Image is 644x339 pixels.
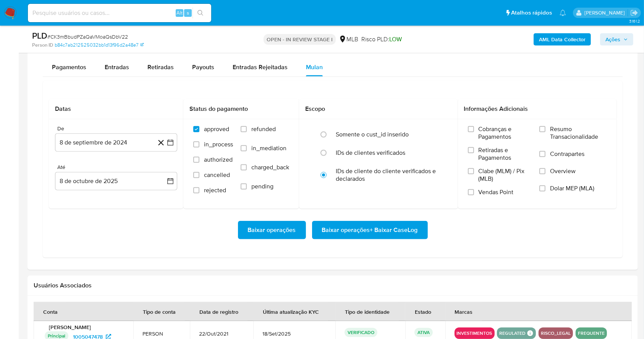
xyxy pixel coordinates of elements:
[361,35,402,44] span: Risco PLD:
[339,35,358,44] div: MLB
[539,33,586,45] b: AML Data Collector
[176,9,183,16] span: Alt
[600,33,633,45] button: Ações
[47,33,128,41] span: # CK3mBbudPZaQaVMoaQsDbV22
[34,282,632,289] h2: Usuários Associados
[605,33,620,45] span: Ações
[629,18,640,24] span: 3.161.2
[389,35,402,44] span: LOW
[584,9,628,16] p: carla.siqueira@mercadolivre.com
[560,10,566,16] a: Notificações
[264,34,336,45] p: OPEN - IN REVIEW STAGE I
[630,9,638,17] a: Sair
[32,29,47,42] b: PLD
[193,8,208,18] button: search-icon
[511,9,552,17] span: Atalhos rápidos
[28,8,211,18] input: Pesquise usuários ou casos...
[187,9,189,16] span: s
[32,42,53,49] b: Person ID
[55,42,144,49] a: b84c7ab212525032bb1d13f96d2a48e7
[534,33,591,45] button: AML Data Collector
